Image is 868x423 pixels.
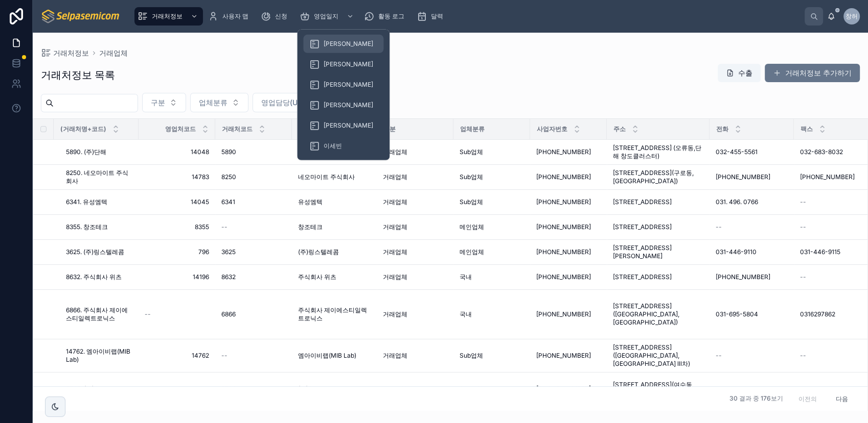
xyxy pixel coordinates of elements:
span: [PHONE_NUMBER] [800,173,855,181]
span: 거래업체 [383,148,407,156]
a: 메인업체 [460,223,524,231]
span: 거래업체 [99,48,128,58]
a: [PHONE_NUMBER] [536,248,601,256]
a: 032-683-8032 [800,148,864,156]
a: -- [145,385,209,393]
a: 영업일지 [296,7,359,26]
span: [PHONE_NUMBER] [536,248,591,256]
span: -- [145,385,151,393]
span: 메인업체 [460,223,484,231]
a: [PHONE_NUMBER] [536,198,601,206]
a: 796 [145,248,209,256]
span: [STREET_ADDRESS] [613,223,672,231]
button: 선택 버튼 [190,93,248,112]
span: [PHONE_NUMBER] [716,273,770,281]
button: 수출 [718,64,761,82]
span: 영업일지 [314,12,338,20]
span: 8355. 창조테크 [66,223,108,231]
span: 거래업체 [383,352,407,360]
span: Sub업체 [460,352,483,360]
a: -- [716,385,788,393]
a: [PERSON_NAME] [303,96,383,114]
a: 국내 [460,310,524,318]
a: 주식회사 위츠 [298,273,371,281]
a: [PHONE_NUMBER] [536,223,601,231]
span: 영업담당(User) [261,97,311,108]
span: 사용자 맵 [222,12,248,20]
span: -- [145,310,151,318]
span: 거래업체 [383,198,407,206]
font: 거래처정보 추가하기 [785,68,852,78]
span: 거래업체 [383,310,407,318]
span: -- [800,352,806,360]
span: (거래처명+코드) [60,125,106,133]
a: -- [221,352,286,360]
span: [STREET_ADDRESS](여수동, R&D지원시설) [613,381,703,397]
span: 14048 [145,148,209,156]
span: 6341 [221,198,235,206]
span: 신청 [275,12,287,20]
span: 거래처정보 [53,48,89,58]
span: 031-695-5804 [716,310,758,318]
a: 국내 [460,273,524,281]
a: 14762. 엠아이비랩(MIB Lab) [66,347,132,364]
span: [STREET_ADDRESS] [613,198,672,206]
a: 3625. (주)링스텔레콤 [66,248,132,256]
span: [PHONE_NUMBER] [536,173,591,181]
a: 031-446-9115 [800,248,864,256]
a: 032-455-5561 [716,148,788,156]
a: [PHONE_NUMBER] [536,310,601,318]
a: [PHONE_NUMBER] [800,173,864,181]
a: 달력 [414,7,450,26]
span: [PERSON_NAME] [324,121,373,130]
span: [PHONE_NUMBER] [536,273,591,281]
a: Sub업체 [460,385,524,393]
span: 14783 [145,173,209,181]
span: 달력 [431,12,443,20]
a: [STREET_ADDRESS](구로동, [GEOGRAPHIC_DATA]) [613,169,703,185]
span: -- [800,385,806,393]
a: 8355. 창조테크 [66,223,132,231]
a: [PERSON_NAME] [303,116,383,135]
span: 6866. 주식회사 제이에스티일렉트로닉스 [66,306,132,322]
a: 거래업체 [383,248,447,256]
a: 창조테크 [298,223,371,231]
span: 메인업체 [460,248,484,256]
span: 창조테크 [298,223,323,231]
a: 8632 [221,273,286,281]
span: 031. 496. 0766 [716,198,758,206]
span: [STREET_ADDRESS] [613,273,672,281]
a: Sub업체 [460,148,524,156]
a: -- [800,352,864,360]
a: -- [145,310,209,318]
span: [STREET_ADDRESS]([GEOGRAPHIC_DATA], [GEOGRAPHIC_DATA] lll차) [613,343,703,368]
a: 거래처정보 [134,7,203,26]
a: 031-695-5804 [716,310,788,318]
a: 거래업체 [383,385,447,393]
a: [PERSON_NAME] [303,55,383,73]
span: Sub업체 [460,385,483,393]
a: -- [800,198,864,206]
a: 거래업체 [383,273,447,281]
a: 사용자 맵 [205,7,256,26]
span: 8250. 네오마이트 주식회사 [66,169,132,185]
span: [PHONE_NUMBER] [536,223,591,231]
a: -- [800,273,864,281]
button: 거래처정보 추가하기 [765,64,860,82]
a: [PHONE_NUMBER] [536,273,601,281]
h1: 거래처정보 목록 [41,68,115,82]
a: 신청 [258,7,294,26]
span: 14762 [145,352,209,360]
span: [PHONE_NUMBER] [536,385,591,393]
a: [PHONE_NUMBER] [716,273,788,281]
a: [PERSON_NAME] [303,76,383,94]
a: 거래업체 [383,198,447,206]
span: [PHONE_NUMBER] [536,148,591,156]
a: -- [221,223,286,231]
span: Sub업체 [460,173,483,181]
span: -- [221,352,227,360]
a: [PHONE_NUMBER] [536,148,601,156]
span: Sub업체 [460,148,483,156]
